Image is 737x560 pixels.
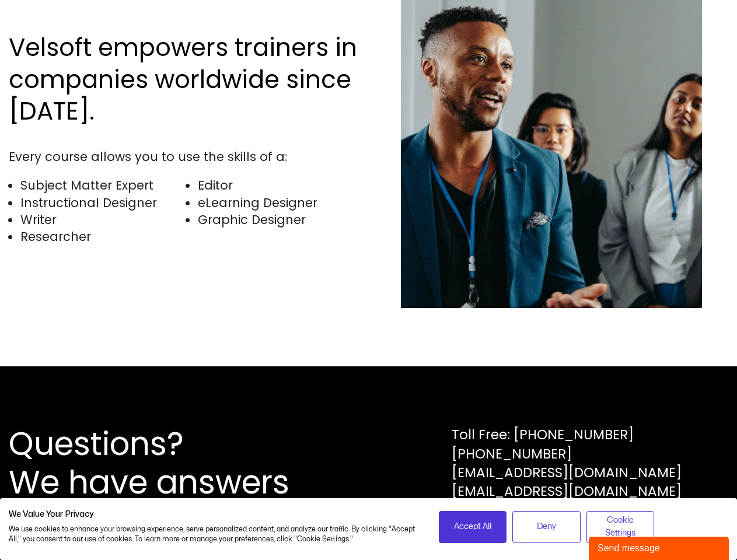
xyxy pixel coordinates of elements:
[198,194,363,211] li: eLearning Designer
[454,520,491,533] span: Accept All
[20,211,186,228] li: Writer
[439,511,507,543] button: Accept all cookies
[9,425,331,502] h2: Questions? We have answers
[198,177,363,194] li: Editor
[198,211,363,228] li: Graphic Designer
[20,177,186,194] li: Subject Matter Expert
[589,534,731,560] iframe: chat widget
[9,32,363,128] h2: Velsoft empowers trainers in companies worldwide since [DATE].
[20,228,186,245] li: Researcher
[9,148,363,165] div: Every course allows you to use the skills of a:
[586,511,655,543] button: Adjust cookie preferences
[9,509,421,520] h2: We Value Your Privacy
[594,514,647,540] span: Cookie Settings
[512,511,581,543] button: Deny all cookies
[537,520,556,533] span: Deny
[20,194,186,211] li: Instructional Designer
[452,425,682,501] div: Toll Free: [PHONE_NUMBER] [PHONE_NUMBER] [EMAIL_ADDRESS][DOMAIN_NAME] [EMAIL_ADDRESS][DOMAIN_NAME]
[9,524,421,544] p: We use cookies to enhance your browsing experience, serve personalized content, and analyze our t...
